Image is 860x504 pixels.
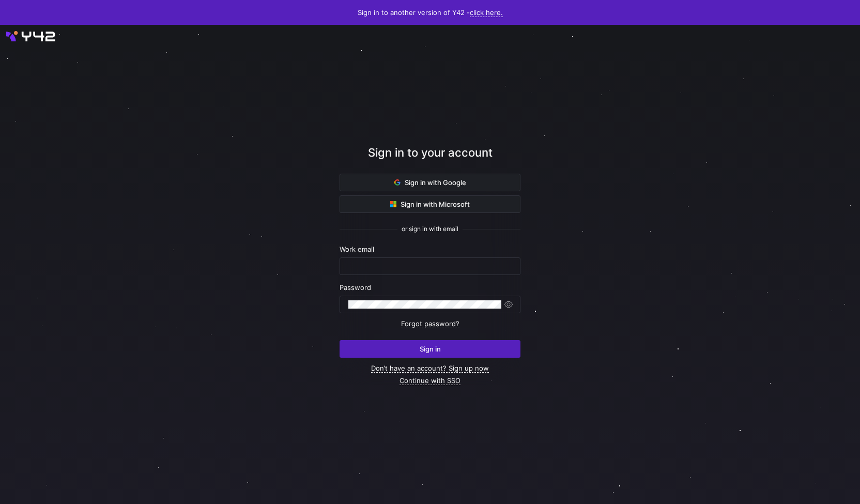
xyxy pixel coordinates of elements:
[340,174,520,191] button: Sign in with Google
[470,8,503,17] a: click here.
[401,319,459,328] a: Forgot password?
[340,340,520,358] button: Sign in
[394,178,466,187] span: Sign in with Google
[340,245,374,253] span: Work email
[340,144,520,174] div: Sign in to your account
[340,283,371,292] span: Password
[390,200,470,208] span: Sign in with Microsoft
[340,195,520,213] button: Sign in with Microsoft
[400,376,460,385] a: Continue with SSO
[371,364,489,373] a: Don’t have an account? Sign up now
[420,345,441,353] span: Sign in
[402,225,458,233] span: or sign in with email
